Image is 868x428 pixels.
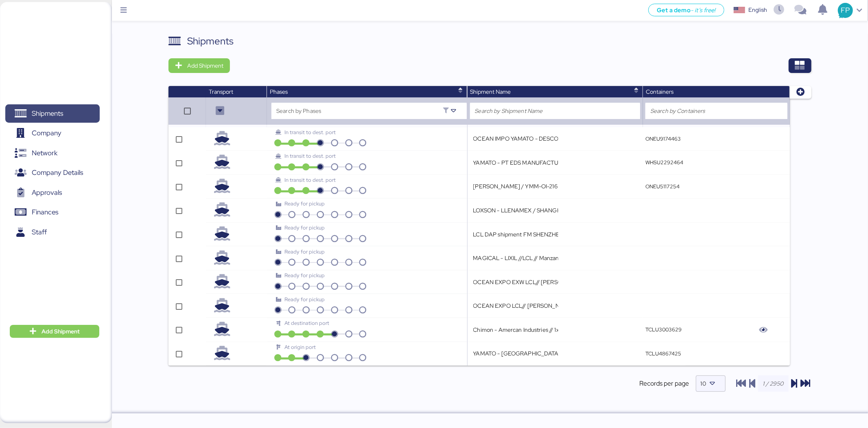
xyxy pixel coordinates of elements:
[5,223,100,242] a: Staff
[284,200,325,207] span: Ready for pickup
[284,129,336,136] span: In transit to dest. port
[284,152,336,159] span: In transit to dest. port
[10,325,99,338] button: Add Shipment
[5,163,100,182] a: Company Details
[841,5,850,15] span: FP
[284,224,325,231] span: Ready for pickup
[32,206,58,218] span: Finances
[168,58,230,73] button: Add Shipment
[32,127,61,139] span: Company
[5,104,100,123] a: Shipments
[284,320,329,327] span: At destination port
[187,34,234,49] div: Shipments
[470,88,511,95] span: Shipment Name
[284,272,325,279] span: Ready for pickup
[5,203,100,222] a: Finances
[475,106,636,116] input: Search by Shipment Name
[284,176,336,183] span: In transit to dest. port
[645,183,680,190] q-button: ONEU5117254
[645,350,681,357] q-button: TCLU4867425
[32,187,62,199] span: Approvals
[32,167,83,179] span: Company Details
[758,375,789,392] input: 1 / 2950
[284,344,316,351] span: At origin port
[646,88,673,95] span: Containers
[748,6,767,14] div: English
[5,183,100,202] a: Approvals
[645,135,681,142] q-button: ONEU9174463
[42,327,80,336] span: Add Shipment
[284,296,325,303] span: Ready for pickup
[640,379,689,388] span: Records per page
[645,326,682,333] q-button: TCLU3003629
[5,144,100,163] a: Network
[187,61,223,71] span: Add Shipment
[270,88,288,95] span: Phases
[645,159,683,166] q-button: WHSU2292464
[701,380,706,387] span: 10
[32,108,63,119] span: Shipments
[284,248,325,255] span: Ready for pickup
[5,124,100,143] a: Company
[117,4,131,18] button: Menu
[209,88,233,95] span: Transport
[32,147,57,159] span: Network
[32,226,47,238] span: Staff
[650,106,782,116] input: Search by Containers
